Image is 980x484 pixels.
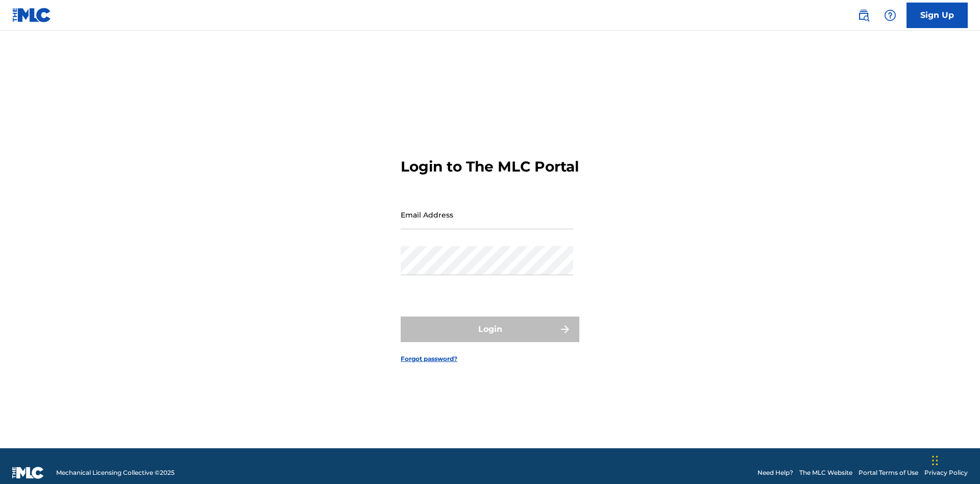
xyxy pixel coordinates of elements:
div: Help [880,5,900,26]
iframe: Chat Widget [929,435,980,484]
a: Sign Up [906,3,968,28]
img: help [884,9,896,21]
a: The MLC Website [799,468,852,477]
a: Need Help? [757,468,793,477]
div: Drag [932,445,938,476]
img: MLC Logo [12,8,52,22]
a: Portal Terms of Use [859,468,918,477]
img: logo [12,467,44,479]
a: Public Search [853,5,874,26]
a: Forgot password? [401,354,457,364]
a: Privacy Policy [924,468,968,477]
img: search [857,9,870,21]
span: Mechanical Licensing Collective © 2025 [56,468,175,477]
h3: Login to The MLC Portal [401,158,579,176]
